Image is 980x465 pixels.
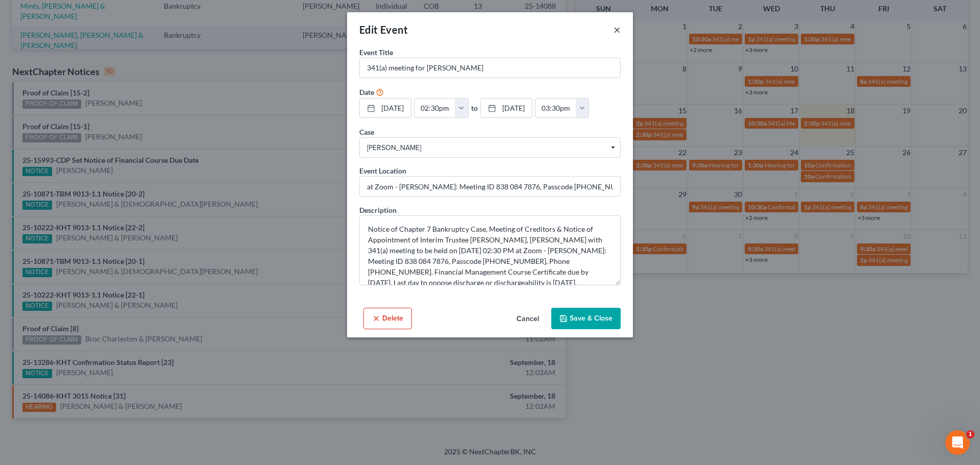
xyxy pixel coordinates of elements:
button: Cancel [508,309,547,329]
input: Enter event name... [360,58,620,78]
label: Date [359,87,374,97]
button: Delete [363,308,412,329]
a: [DATE] [360,99,411,118]
label: Description [359,205,397,215]
span: 1 [966,430,974,438]
a: [DATE] [481,99,532,118]
span: [PERSON_NAME] [367,142,613,153]
label: Case [359,127,374,137]
button: × [614,23,621,36]
span: Edit Event [359,23,408,36]
iframe: Intercom live chat [945,430,970,455]
input: -- : -- [535,99,576,118]
input: -- : -- [414,99,455,118]
span: Event Title [359,48,393,57]
input: Enter location... [360,177,620,196]
button: Save & Close [551,308,621,329]
label: Event Location [359,165,406,176]
label: to [471,103,478,113]
span: Select box activate [359,137,621,158]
